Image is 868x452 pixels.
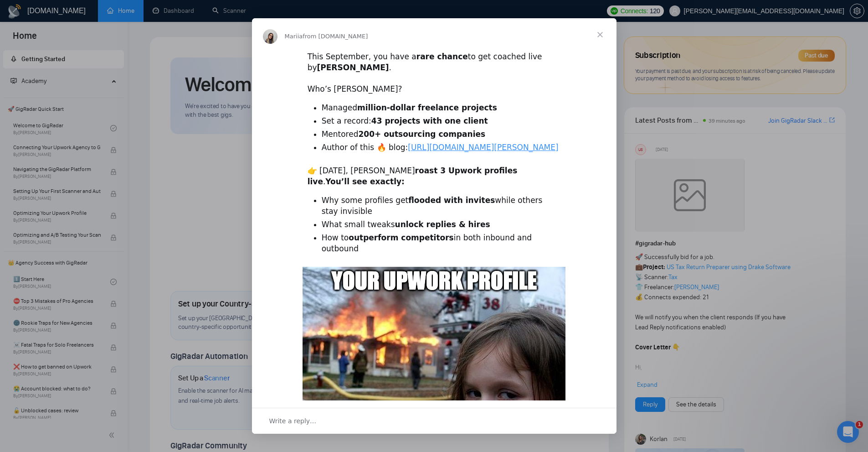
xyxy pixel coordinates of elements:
[322,116,561,127] li: Set a record:
[349,233,454,242] b: outperform competitors
[408,196,495,205] b: flooded with invites
[416,52,468,61] b: rare chance
[252,408,616,434] div: Open conversation and reply
[308,166,561,187] div: 👉 [DATE], [PERSON_NAME] .
[322,142,561,153] li: Author of this 🔥 blog:
[263,29,277,44] img: Profile image for Mariia
[584,18,616,51] span: Close
[308,166,518,186] b: roast 3 Upwork profiles live
[322,129,561,140] li: Mentored
[395,220,490,229] b: unlock replies & hires
[322,195,561,217] li: Why some profiles get while others stay invisible
[325,177,405,186] b: You’ll see exactly:
[408,143,558,152] a: [URL][DOMAIN_NAME][PERSON_NAME]
[357,103,497,112] b: million-dollar freelance projects
[269,415,317,427] span: Write a reply…
[359,130,486,139] b: 200+ outsourcing companies
[371,116,488,125] b: 43 projects with one client
[285,33,303,40] span: Mariia
[317,63,389,72] b: [PERSON_NAME]
[308,52,561,95] div: This September, you have a to get coached live by . ​ Who’s [PERSON_NAME]?
[322,233,561,255] li: How to in both inbound and outbound
[322,219,561,230] li: What small tweaks
[303,33,368,40] span: from [DOMAIN_NAME]
[322,103,561,114] li: Managed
